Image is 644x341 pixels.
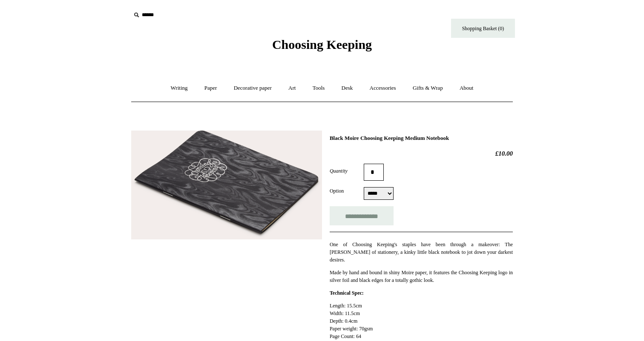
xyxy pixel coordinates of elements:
a: Tools [305,77,333,99]
p: One of Choosing Keeping's staples have been through a makeover: The [PERSON_NAME] of stationery, ... [330,241,513,264]
a: Art [281,77,303,99]
a: Decorative paper [226,77,279,99]
h2: £10.00 [330,150,513,157]
label: Option [330,187,364,195]
a: Gifts & Wrap [405,77,451,99]
a: Accessories [362,77,404,99]
a: About [452,77,481,99]
a: Paper [197,77,225,99]
a: Shopping Basket (0) [451,19,515,38]
a: Choosing Keeping [272,44,372,50]
h1: Black Moire Choosing Keeping Medium Notebook [330,135,513,142]
img: Black Moire Choosing Keeping Medium Notebook [131,131,322,240]
a: Writing [163,77,195,99]
p: Made by hand and bound in shiny Moire paper, it features the Choosing Keeping logo in silver foil... [330,269,513,284]
strong: Technical Spec: [330,290,364,296]
span: Choosing Keeping [272,37,372,51]
label: Quantity [330,167,364,175]
a: Desk [334,77,361,99]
